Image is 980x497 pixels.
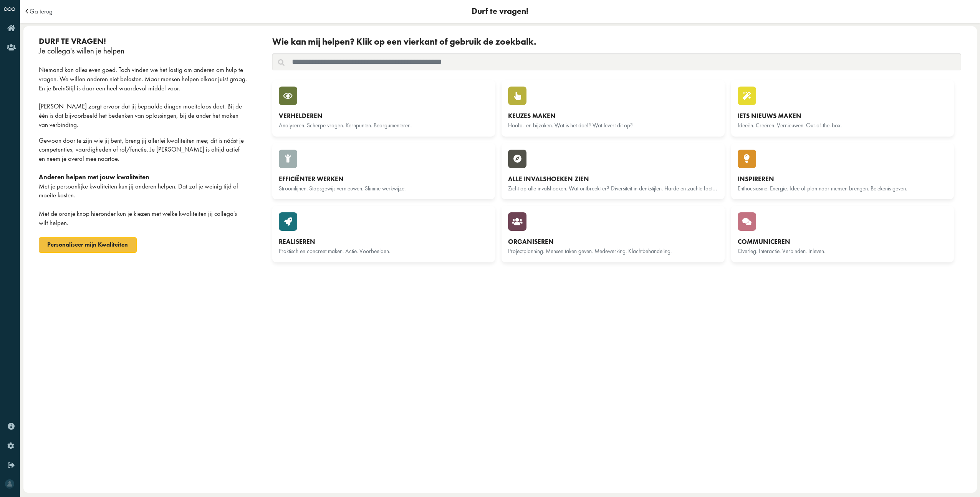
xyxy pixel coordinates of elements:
strong: Anderen helpen met jouw kwaliteiten [39,173,149,181]
div: Communiceren [738,237,947,247]
div: Keuzes maken [508,112,718,121]
small: Enthousiasme. Energie. Idee of plan naar mensen brengen. Betekenis geven. [738,185,907,192]
small: Stroomlijnen. Stapsgewijs vernieuwen. Slimme werkwijze. [279,185,406,192]
div: Inspireren [738,175,947,184]
div: Realiseren [279,237,488,247]
small: Overleg. Interactie. Verbinden. Inleven. [738,247,825,255]
div: Je collega's willen je helpen [39,46,247,56]
div: Verhelderen [279,112,488,121]
a: Ga terug [30,8,53,15]
div: Wie kan mij helpen? Klik op een vierkant of gebruik de zoekbalk. [272,36,961,47]
small: Zicht op alle invalshoeken. Wat ontbreekt er? Diversiteit in denkstijlen. Harde en zachte factoren. [508,184,724,192]
div: Niemand kan alles even goed. Toch vinden we het lastig om anderen om hulp te vragen. We willen an... [39,65,247,130]
small: Hoofd- en bijzaken. Wat is het doel? Wat levert dit op? [508,122,633,129]
small: Analyseren. Scherpe vragen. Kernpunten. Beargumenteren. [279,122,412,129]
div: Alle invalshoeken zien [508,175,718,184]
div: Organiseren [508,237,718,247]
div: Gewoon door te zijn wie jij bent, breng jij allerlei kwaliteiten mee; dit is náást je competentie... [39,136,247,228]
a: Personaliseer mijn Kwaliteiten [39,237,137,253]
small: Projectplanning. Mensen taken geven. Medewerking. Klachtbehandeling. [508,247,672,255]
div: Efficiënter werken [279,175,488,184]
div: Iets nieuws maken [738,112,947,121]
small: Ideeën. Creëren. Vernieuwen. Out-of-the-box. [738,122,842,129]
small: Praktisch en concreet maken. Actie. Voorbeelden. [279,247,390,255]
div: Durf te vragen! [39,36,247,46]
